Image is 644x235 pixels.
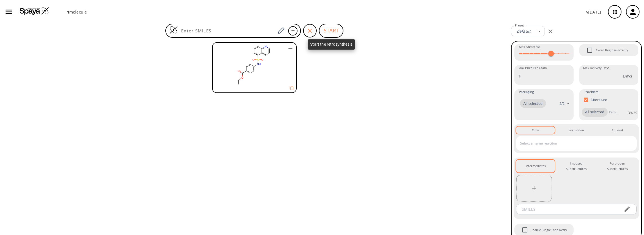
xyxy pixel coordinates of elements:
button: Intermediates [516,160,555,172]
input: Enter SMILES [178,28,276,34]
p: 2 / 2 [559,101,565,106]
button: At Least [598,127,637,134]
svg: O=C(OCC)C1=CC=C(NS(C2=CC=CC3=NC=CC=C32)(=O)=O)C=C1 [213,43,296,88]
input: SMILES [518,204,619,214]
strong: 1 [67,9,69,15]
p: $ [518,73,521,79]
p: Days [623,73,632,79]
div: Intermediates [525,163,546,169]
button: START [319,24,343,38]
img: Logo Spaya [20,7,49,15]
span: Packaging [519,89,534,94]
div: Forbidden [569,128,584,133]
span: Avoid Regioselectivity [584,44,596,56]
input: Provider name [608,108,620,117]
div: Forbidden Substructures [603,161,632,171]
p: v [DATE] [586,9,601,15]
img: Logo Spaya [169,26,178,34]
em: default [517,28,530,34]
button: Forbidden [557,127,596,134]
div: Start the retrosynthesis [308,39,355,50]
div: Imposed Substructures [561,161,591,171]
button: Copy to clipboard [287,83,296,92]
label: Preset [515,23,524,28]
label: Max Delivery Days [583,66,609,70]
p: 39 / 39 [628,110,637,115]
span: All selected [520,101,546,107]
span: Providers [584,89,598,94]
span: Max Steps : [519,44,539,49]
p: molecule [67,9,87,15]
input: Select a name reaction [519,139,626,148]
div: At Least [612,128,623,133]
label: Max Price Per Gram [518,66,547,70]
span: Enable Single Step Retry [531,227,567,232]
button: Forbidden Substructures [598,160,637,172]
button: Only [516,127,555,134]
span: Avoid Regioselectivity [596,48,628,53]
strong: 10 [536,45,539,49]
div: Only [532,128,539,133]
button: Imposed Substructures [557,160,596,172]
p: Literature [591,97,607,102]
span: All selected [582,109,608,115]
